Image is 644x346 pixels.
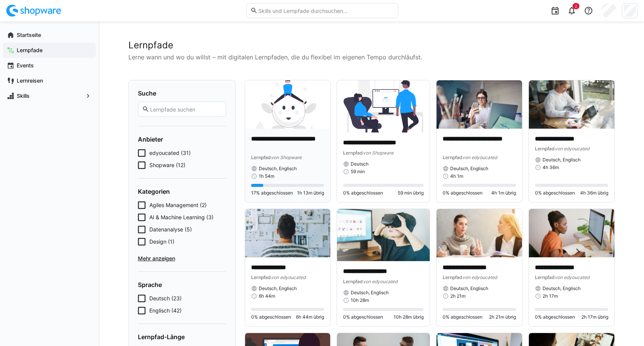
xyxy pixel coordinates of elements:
span: Lernpfad [343,150,363,156]
span: 1h 13m übrig [297,190,324,196]
span: 10h 28m [351,297,369,303]
img: image [437,209,522,257]
span: 2h 17m [543,293,558,299]
span: 10h 28m übrig [394,314,424,320]
img: image [337,80,429,132]
img: image [529,209,614,257]
span: 17% abgeschlossen [251,190,293,196]
span: von edyoucated [462,155,497,160]
span: Deutsch, Englisch [450,285,488,292]
span: Deutsch, Englisch [450,166,488,172]
h2: Lernpfade [128,40,615,51]
span: 4h 36m übrig [580,190,608,196]
span: AI & Machine Learning (3) [149,214,214,221]
img: image [337,209,429,261]
span: Mehr anzeigen [138,255,226,262]
span: von Shopware [363,150,394,156]
h4: Kategorien [138,188,226,195]
span: 0% abgeschlossen [535,190,575,196]
h4: Suche [138,89,226,97]
input: Lernpfade suchen [149,106,222,113]
span: von edyoucated [271,274,305,280]
input: Skills und Lernpfade durchsuchen… [258,7,394,14]
span: 2h 21m [450,293,465,299]
span: 0% abgeschlossen [343,190,383,196]
img: image [245,80,331,129]
span: 4h 36m [543,164,559,171]
span: 2h 17m übrig [581,314,608,320]
span: Deutsch, Englisch [543,285,581,292]
span: Englisch (42) [149,307,182,314]
span: Deutsch (23) [149,295,182,302]
span: Agiles Management (2) [149,201,207,209]
span: Shopware (12) [149,161,185,169]
span: Deutsch, Englisch [543,157,581,163]
span: Design (1) [149,238,174,246]
span: Lernpfad [343,279,363,284]
span: 0% abgeschlossen [443,190,483,196]
span: Deutsch, Englisch [259,166,297,172]
p: Lerne wann und wo du willst – mit digitalen Lernpfaden, die du flexibel im eigenen Tempo durchläu... [128,53,615,62]
span: Lernpfad [535,274,555,280]
span: 6h 44m [259,293,275,299]
span: 2h 21m übrig [489,314,516,320]
span: von edyoucated [462,274,497,280]
span: Deutsch, Englisch [259,285,297,292]
span: 0% abgeschlossen [535,314,575,320]
span: von Shopware [271,155,302,160]
span: edyoucated (31) [149,149,191,157]
span: Deutsch, Englisch [351,290,389,296]
span: 0% abgeschlossen [443,314,483,320]
img: image [437,80,522,129]
span: 4h 1m übrig [491,190,516,196]
span: von edyoucated [555,274,589,280]
span: Datenanalyse (5) [149,226,192,233]
span: 0% abgeschlossen [343,314,383,320]
span: 0% abgeschlossen [251,314,291,320]
h4: Sprache [138,281,226,289]
h4: Anbieter [138,136,226,143]
span: von edyoucated [555,146,589,151]
span: 59 min übrig [398,190,424,196]
span: 59 min [351,169,365,175]
span: Lernpfad [443,155,462,160]
span: 4h 1m [450,173,463,179]
span: 1h 54m [259,173,274,179]
span: Lernpfad [443,274,462,280]
span: von edyoucated [363,279,397,284]
h4: Lernpfad-Länge [138,333,226,341]
span: Deutsch [351,161,369,167]
span: Lernpfad [251,155,271,160]
span: Lernpfad [535,146,555,151]
span: 6h 44m übrig [296,314,324,320]
img: image [529,80,614,129]
span: 2 [575,4,577,8]
span: Lernpfad [251,274,271,280]
img: image [245,209,331,257]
